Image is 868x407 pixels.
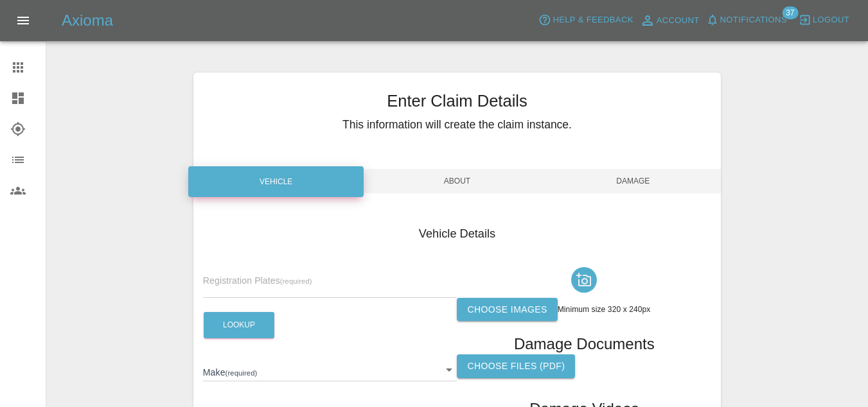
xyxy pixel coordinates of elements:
h4: Vehicle Details [203,225,711,243]
span: About [369,169,545,193]
button: Lookup [204,312,274,338]
a: Account [637,10,703,31]
span: Minimum size 320 x 240px [558,305,651,314]
span: Help & Feedback [553,13,633,28]
button: Logout [795,10,853,30]
span: Logout [813,13,849,28]
small: (required) [280,277,312,285]
h1: Damage Documents [514,334,655,354]
label: Choose files (pdf) [457,354,575,378]
h5: Axioma [62,10,113,31]
label: Choose images [457,298,557,322]
button: Notifications [703,10,790,30]
h3: Enter Claim Details [193,89,721,113]
button: Help & Feedback [535,10,636,30]
span: Account [657,13,700,28]
button: Open drawer [8,5,39,36]
span: Notifications [720,13,787,28]
span: Registration Plates [203,275,312,286]
span: Damage [545,169,721,193]
h5: This information will create the claim instance. [193,116,721,133]
div: Vehicle [188,166,364,197]
span: 37 [782,6,798,19]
